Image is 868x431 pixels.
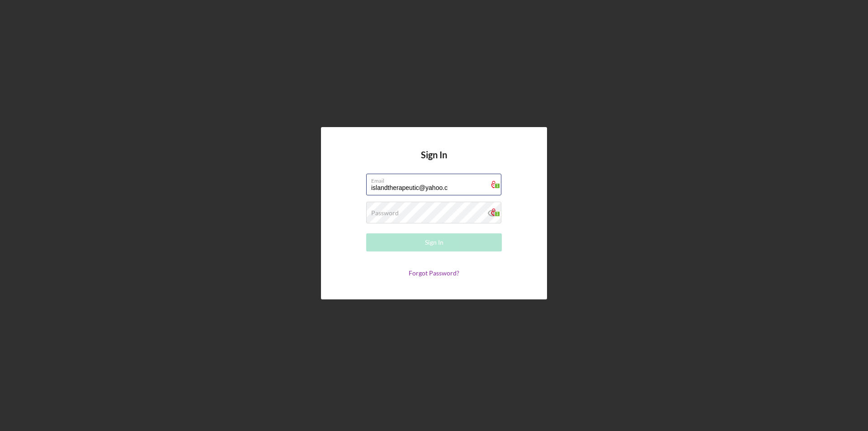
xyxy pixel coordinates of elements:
[409,269,459,277] a: Forgot Password?
[371,174,501,184] label: Email
[425,233,443,251] div: Sign In
[371,209,399,217] label: Password
[366,233,502,251] button: Sign In
[421,150,447,174] h4: Sign In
